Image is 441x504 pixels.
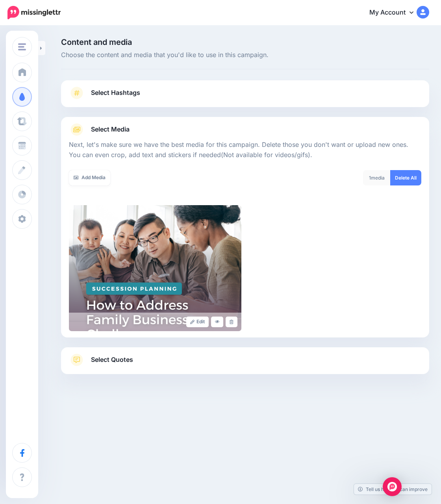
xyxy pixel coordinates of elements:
[91,354,133,365] span: Select Quotes
[69,123,421,136] a: Select Media
[69,136,421,331] div: Select Media
[69,140,421,160] p: Next, let's make sure we have the best media for this campaign. Delete those you don't want or up...
[361,3,429,22] a: My Account
[354,484,432,495] a: Tell us how we can improve
[61,50,429,60] span: Choose the content and media that you'd like to use in this campaign.
[61,38,429,46] span: Content and media
[369,175,371,181] span: 1
[18,43,26,50] img: menu.png
[69,205,241,331] img: YI9WQY1FYFZF3HYEEPKZ2YEXAVHRX1VC_large.png
[7,6,61,19] img: Missinglettr
[363,170,391,185] div: media
[186,317,209,327] a: Edit
[91,124,130,135] span: Select Media
[383,477,402,496] div: Open Intercom Messenger
[69,87,421,107] a: Select Hashtags
[390,170,421,185] a: Delete All
[69,170,110,185] a: Add Media
[69,354,421,374] a: Select Quotes
[91,87,140,98] span: Select Hashtags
